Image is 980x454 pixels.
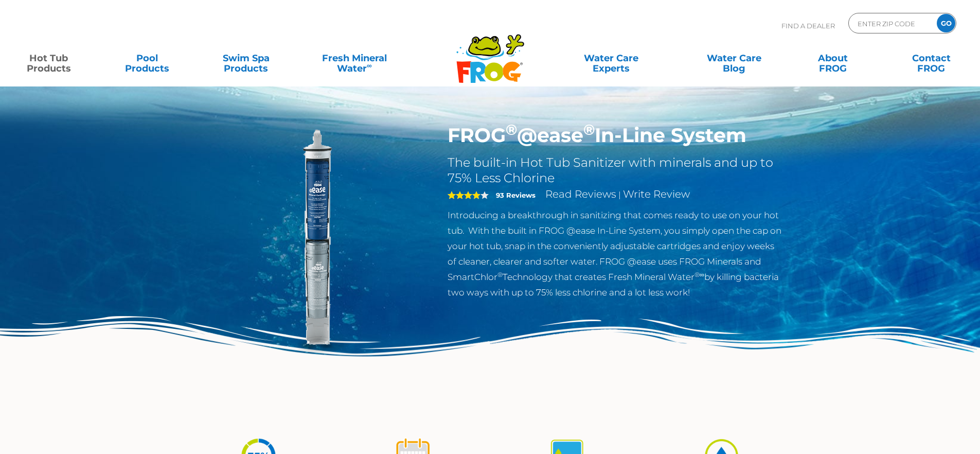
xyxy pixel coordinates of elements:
a: Water CareExperts [549,48,673,68]
sup: ® [583,120,595,138]
sup: ®∞ [694,271,704,278]
span: | [618,190,621,200]
a: Fresh MineralWater∞ [306,48,402,68]
strong: 93 Reviews [496,191,536,199]
a: Write Review [623,188,690,200]
a: Swim SpaProducts [208,48,284,68]
p: Introducing a breakthrough in sanitizing that comes ready to use on your hot tub. With the built ... [448,207,783,300]
sup: ® [497,271,503,278]
input: GO [937,14,955,32]
img: inline-system.png [197,124,433,359]
a: Water CareBlog [696,48,772,68]
a: ContactFROG [893,48,970,68]
span: 4 [448,191,480,199]
a: PoolProducts [109,48,186,68]
p: Find A Dealer [781,13,835,39]
a: Read Reviews [545,188,616,200]
h1: FROG @ease In-Line System [448,124,783,147]
sup: ∞ [367,61,372,69]
a: AboutFROG [794,48,871,68]
sup: ® [506,120,517,138]
h2: The built-in Hot Tub Sanitizer with minerals and up to 75% Less Chlorine [448,155,783,186]
img: Frog Products Logo [451,21,530,83]
a: Hot TubProducts [10,48,87,68]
